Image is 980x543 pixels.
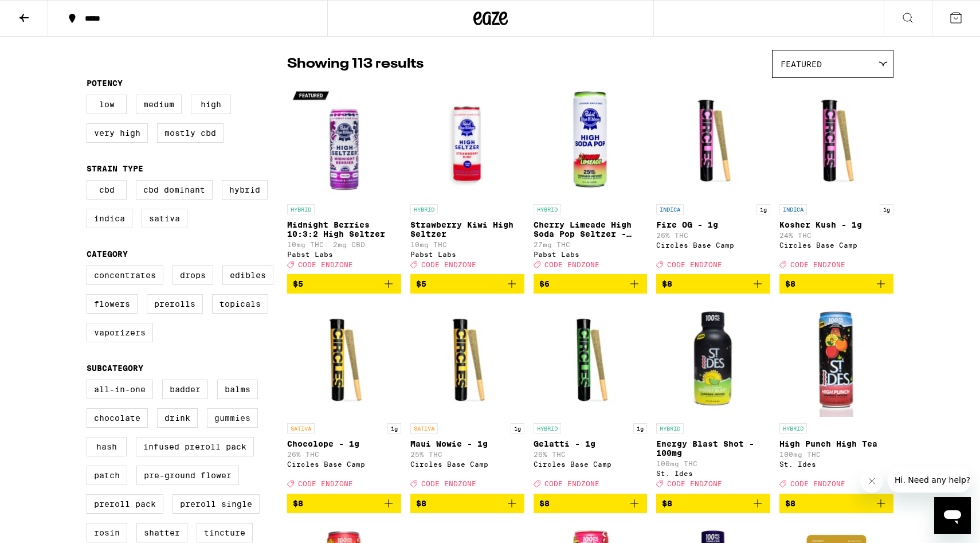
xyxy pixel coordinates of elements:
[222,180,268,200] label: Hybrid
[534,84,648,198] img: Pabst Labs - Cherry Limeade High Soda Pop Seltzer - 25mg
[656,494,770,513] button: Add to bag
[410,204,438,214] p: HYBRID
[779,84,893,198] img: Circles Base Camp - Kosher Kush - 1g
[287,220,401,239] p: Midnight Berries 10:3:2 High Seltzer
[287,423,315,433] p: SATIVA
[421,261,476,268] span: CODE ENDZONE
[779,494,893,513] button: Add to bag
[287,439,401,448] p: Chocolope - 1g
[421,481,476,488] span: CODE ENDZONE
[662,499,672,508] span: $8
[656,84,770,274] a: Open page for Fire OG - 1g from Circles Base Camp
[136,523,187,542] label: Shatter
[287,274,401,294] button: Add to bag
[534,494,648,513] button: Add to bag
[410,451,524,458] p: 25% THC
[410,423,438,433] p: SATIVA
[656,84,770,198] img: Circles Base Camp - Fire OG - 1g
[87,164,143,173] legend: Strain Type
[779,204,807,214] p: INDICA
[534,220,648,239] p: Cherry Limeade High Soda Pop Seltzer - 25mg
[287,303,401,417] img: Circles Base Camp - Chocolope - 1g
[779,220,893,229] p: Kosher Kush - 1g
[539,499,550,508] span: $8
[287,303,401,493] a: Open page for Chocolope - 1g from Circles Base Camp
[287,54,424,74] p: Showing 113 results
[287,84,401,274] a: Open page for Midnight Berries 10:3:2 High Seltzer from Pabst Labs
[410,460,524,468] div: Circles Base Camp
[534,241,648,248] p: 27mg THC
[511,423,524,433] p: 1g
[860,470,883,493] iframe: Close message
[87,95,127,114] label: Low
[656,460,770,467] p: 100mg THC
[87,523,127,542] label: Rosin
[779,423,807,433] p: HYBRID
[87,408,148,428] label: Chocolate
[667,481,722,488] span: CODE ENDZONE
[173,494,260,514] label: Preroll Single
[173,265,213,285] label: Drops
[298,261,353,268] span: CODE ENDZONE
[410,241,524,248] p: 10mg THC
[656,423,684,433] p: HYBRID
[416,499,426,508] span: $8
[87,209,132,228] label: Indica
[136,437,254,456] label: Infused Preroll Pack
[416,279,426,288] span: $5
[142,209,187,228] label: Sativa
[207,408,258,428] label: Gummies
[298,481,353,488] span: CODE ENDZONE
[656,303,770,493] a: Open page for Energy Blast Shot - 100mg from St. Ides
[136,466,239,485] label: Pre-ground Flower
[212,294,268,314] label: Topicals
[544,261,599,268] span: CODE ENDZONE
[790,481,845,488] span: CODE ENDZONE
[656,439,770,458] p: Energy Blast Shot - 100mg
[544,481,599,488] span: CODE ENDZONE
[217,380,258,399] label: Balms
[87,364,143,373] legend: Subcategory
[888,467,971,493] iframe: Message from company
[87,437,127,456] label: Hash
[222,265,273,285] label: Edibles
[87,265,163,285] label: Concentrates
[136,180,213,200] label: CBD Dominant
[87,466,127,485] label: Patch
[410,303,524,493] a: Open page for Maui Wowie - 1g from Circles Base Camp
[656,241,770,249] div: Circles Base Camp
[779,451,893,458] p: 100mg THC
[410,220,524,239] p: Strawberry Kiwi High Seltzer
[87,494,163,514] label: Preroll Pack
[410,84,524,274] a: Open page for Strawberry Kiwi High Seltzer from Pabst Labs
[287,84,401,198] img: Pabst Labs - Midnight Berries 10:3:2 High Seltzer
[790,261,845,268] span: CODE ENDZONE
[136,95,182,114] label: Medium
[191,95,231,114] label: High
[779,460,893,468] div: St. Ides
[534,84,648,274] a: Open page for Cherry Limeade High Soda Pop Seltzer - 25mg from Pabst Labs
[656,303,770,417] img: St. Ides - Energy Blast Shot - 100mg
[785,279,795,288] span: $8
[157,123,224,143] label: Mostly CBD
[293,279,303,288] span: $5
[656,220,770,229] p: Fire OG - 1g
[779,232,893,239] p: 24% THC
[410,251,524,258] div: Pabst Labs
[779,439,893,448] p: High Punch High Tea
[781,60,822,69] span: Featured
[534,303,648,417] img: Circles Base Camp - Gelatti - 1g
[880,204,893,214] p: 1g
[287,451,401,458] p: 26% THC
[934,497,971,534] iframe: Button to launch messaging window
[287,460,401,468] div: Circles Base Camp
[387,423,401,433] p: 1g
[534,460,648,468] div: Circles Base Camp
[534,274,648,294] button: Add to bag
[534,251,648,258] div: Pabst Labs
[410,274,524,294] button: Add to bag
[779,303,893,493] a: Open page for High Punch High Tea from St. Ides
[87,249,128,259] legend: Category
[147,294,203,314] label: Prerolls
[87,323,153,342] label: Vaporizers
